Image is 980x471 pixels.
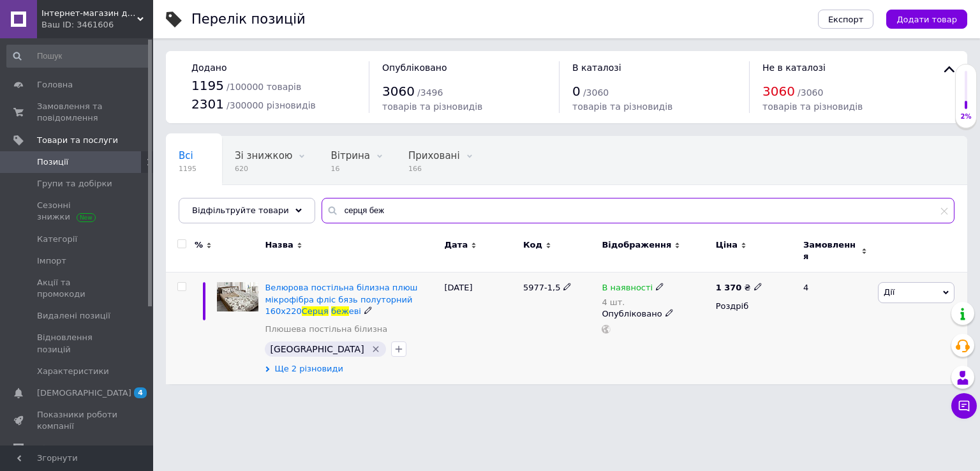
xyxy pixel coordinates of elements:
[37,443,70,454] span: Відгуки
[37,234,77,245] span: Категорії
[217,282,258,311] img: Велюровое постельное белье плюш микрофибра флис бязь полуторный 160х220 Сердца бежевые
[716,239,738,251] span: Ціна
[523,283,560,292] span: 5977-1,5
[762,101,863,112] span: товарів та різновидів
[417,87,443,98] span: / 3496
[37,156,68,168] span: Позиції
[37,178,112,190] span: Групи та добірки
[716,301,792,312] div: Роздріб
[41,19,153,31] div: Ваш ID: 3461606
[302,306,329,316] span: Серця
[762,84,795,99] span: 3060
[274,363,343,375] span: Ще 2 різновиди
[265,324,387,335] a: Плюшева постільна білизна
[331,306,349,316] span: беж
[265,283,417,315] a: Велюрова постільна білизна плюш мікрофібра фліс бязь полуторний 160х220Серцябежеві
[716,282,762,294] div: ₴
[349,306,361,316] span: еві
[572,63,621,73] span: В каталозі
[762,63,826,73] span: Не в каталозі
[382,63,447,73] span: Опубліковано
[37,366,109,377] span: Характеристики
[330,164,369,174] span: 16
[602,308,709,320] div: Опубліковано
[828,15,864,24] span: Експорт
[235,150,292,161] span: Зі знижкою
[896,15,957,24] span: Додати товар
[371,344,381,354] svg: Видалити мітку
[37,409,118,432] span: Показники роботи компанії
[951,393,977,419] button: Чат з покупцем
[523,239,542,251] span: Код
[37,310,110,322] span: Видалені позиції
[445,239,468,251] span: Дата
[37,387,131,399] span: [DEMOGRAPHIC_DATA]
[192,206,289,215] span: Відфільтруйте товари
[884,287,895,297] span: Дії
[265,239,293,251] span: Назва
[37,277,118,300] span: Акції та промокоди
[408,164,460,174] span: 166
[572,84,581,99] span: 0
[37,79,73,91] span: Головна
[442,273,520,384] div: [DATE]
[270,344,364,354] span: [GEOGRAPHIC_DATA]
[798,87,823,98] span: / 3060
[195,239,203,251] span: %
[41,8,137,19] span: Інтернет-магазин домашнього текстилю «Sleeping Beauty»
[602,297,664,307] div: 4 шт.
[602,239,671,251] span: Відображення
[803,239,858,262] span: Замовлення
[583,87,609,98] span: / 3060
[330,150,369,161] span: Вітрина
[322,198,954,223] input: Пошук по назві позиції, артикулу і пошуковим запитам
[408,150,460,161] span: Приховані
[37,200,118,223] span: Сезонні знижки
[191,78,224,93] span: 1195
[382,84,415,99] span: 3060
[818,10,874,29] button: Експорт
[191,63,226,73] span: Додано
[37,255,66,267] span: Імпорт
[265,283,417,315] span: Велюрова постільна білизна плюш мікрофібра фліс бязь полуторний 160х220
[226,100,316,110] span: / 300000 різновидів
[179,150,193,161] span: Всі
[235,164,292,174] span: 620
[382,101,482,112] span: товарів та різновидів
[6,45,151,68] input: Пошук
[796,273,875,384] div: 4
[191,13,306,26] div: Перелік позицій
[134,387,147,398] span: 4
[602,283,653,296] span: В наявності
[37,332,118,355] span: Відновлення позицій
[572,101,672,112] span: товарів та різновидів
[886,10,967,29] button: Додати товар
[716,283,742,292] b: 1 370
[37,135,118,146] span: Товари та послуги
[179,164,197,174] span: 1195
[191,96,224,112] span: 2301
[956,112,976,121] div: 2%
[179,198,245,210] span: Опубліковані
[226,82,301,92] span: / 100000 товарів
[37,101,118,124] span: Замовлення та повідомлення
